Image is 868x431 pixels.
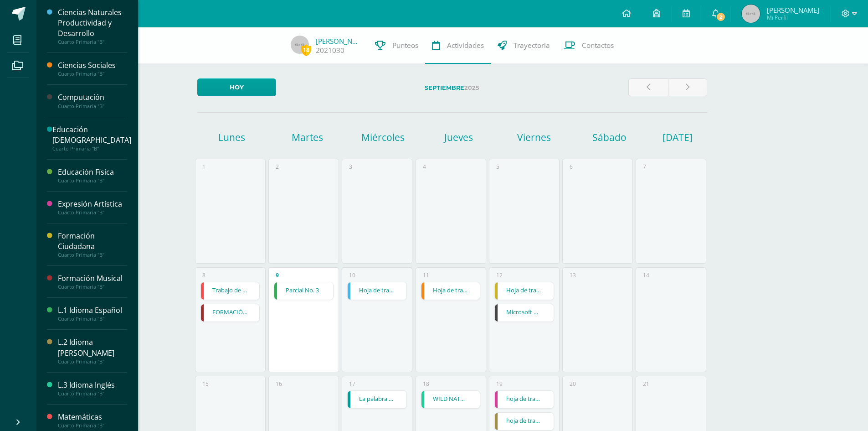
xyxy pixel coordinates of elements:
div: 18 [423,380,429,388]
div: Cuarto Primaria "B" [58,252,127,258]
strong: Septiembre [425,84,464,91]
a: Hoja de trabajo No.3 [348,282,406,300]
div: Cuarto Primaria "B" [52,145,131,152]
div: Cuarto Primaria "B" [58,209,127,216]
div: 2 [276,163,279,171]
a: Actividades [425,27,491,64]
div: Formación Ciudadana [58,231,127,252]
div: Cuarto Primaria "B" [58,358,127,365]
div: Cuarto Primaria "B" [58,390,127,397]
div: Matemáticas [58,412,127,422]
a: Ciencias Naturales Productividad y DesarrolloCuarto Primaria "B" [58,7,127,45]
img: 45x45 [742,5,760,23]
span: Trayectoria [514,41,550,50]
div: Hoja de trabajo No.3 | Tarea [347,282,407,300]
span: 18 [301,44,311,56]
div: 3 [349,163,352,171]
div: 17 [349,380,355,388]
a: Formación MusicalCuarto Primaria "B" [58,273,127,290]
h1: Viernes [498,131,570,144]
a: L.1 Idioma EspañolCuarto Primaria "B" [58,305,127,322]
span: Mi Perfil [767,14,819,21]
a: hoja de trabajo 3 [495,413,554,430]
div: WILD NATURE | Tarea [421,390,481,409]
div: 5 [496,163,499,171]
div: hoja de trabajo 3 | Tarea [494,390,554,409]
a: Punteos [368,27,425,64]
a: L.2 Idioma [PERSON_NAME]Cuarto Primaria "B" [58,337,127,364]
a: Parcial No. 3 [274,282,333,300]
a: Contactos [557,27,621,64]
a: 2021030 [316,46,344,55]
a: Expresión ArtísticaCuarto Primaria "B" [58,199,127,216]
h1: Lunes [195,131,268,144]
div: Cuarto Primaria "B" [58,422,127,429]
div: Ciencias Naturales Productividad y Desarrollo [58,7,127,39]
div: 9 [276,271,279,279]
div: 10 [349,271,355,279]
img: 45x45 [291,36,309,54]
div: L.2 Idioma [PERSON_NAME] [58,337,127,358]
a: Ciencias SocialesCuarto Primaria "B" [58,60,127,77]
a: hoja de trabajo 3 [495,391,554,408]
a: Trayectoria [491,27,557,64]
div: hoja de trabajo 3 | Tarea [494,412,554,431]
a: Hoy [197,78,276,96]
div: 11 [423,271,429,279]
div: Computación [58,92,127,103]
a: La palabra me enseña a dar frutos [348,391,406,408]
div: Ciencias Sociales [58,60,127,71]
div: 15 [202,380,209,388]
span: Punteos [392,41,418,50]
h1: Jueves [422,131,495,144]
div: 1 [202,163,205,171]
div: Cuarto Primaria "B" [58,316,127,322]
div: 12 [496,271,503,279]
span: Contactos [582,41,614,50]
div: Cuarto Primaria "B" [58,71,127,77]
label: 2025 [283,78,621,97]
div: Cuarto Primaria "B" [58,284,127,290]
div: 7 [643,163,646,171]
div: 19 [496,380,503,388]
div: 16 [276,380,282,388]
div: Microsoft Word elaboración redacción y personalización de documentos | Tarea [494,304,554,322]
div: Educación [DEMOGRAPHIC_DATA] [52,125,131,145]
div: Cuarto Primaria "B" [58,177,127,184]
a: Trabajo de zona No.3 [201,282,260,300]
div: 20 [570,380,576,388]
div: Trabajo de zona No.3 | Tarea [200,282,260,300]
div: 4 [423,163,426,171]
div: Hoja de trabajo No.3 | Tarea [421,282,481,300]
div: 8 [202,271,205,279]
div: Educación Física [58,167,127,177]
div: 21 [643,380,649,388]
div: Formación Musical [58,273,127,284]
div: Cuarto Primaria "B" [58,103,127,109]
a: Formación CiudadanaCuarto Primaria "B" [58,231,127,258]
a: Microsoft Word elaboración redacción y personalización de documentos [495,304,554,322]
div: La palabra me enseña a dar frutos | Tarea [347,390,407,409]
div: Hoja de trabajo No.3 | Tarea [494,282,554,300]
div: 6 [570,163,573,171]
div: L.3 Idioma Inglés [58,380,127,390]
a: Hoja de trabajo No.3 [421,282,480,300]
a: Educación [DEMOGRAPHIC_DATA]Cuarto Primaria "B" [52,125,131,152]
h1: Sábado [573,131,646,144]
div: L.1 Idioma Español [58,305,127,316]
div: 14 [643,271,649,279]
h1: [DATE] [663,131,674,144]
h1: Martes [271,131,344,144]
span: Actividades [447,41,484,50]
span: [PERSON_NAME] [767,5,819,15]
div: Expresión Artística [58,199,127,209]
a: ComputaciónCuarto Primaria "B" [58,92,127,109]
a: MatemáticasCuarto Primaria "B" [58,412,127,429]
a: L.3 Idioma InglésCuarto Primaria "B" [58,380,127,397]
div: Cuarto Primaria "B" [58,39,127,45]
div: 13 [570,271,576,279]
div: FORMACIÓN MUSICAL  SILENCIOS MUSICALES | Tarea [200,304,260,322]
a: Educación FísicaCuarto Primaria "B" [58,167,127,184]
a: Hoja de trabajo No.3 [495,282,554,300]
a: FORMACIÓN MUSICAL  SILENCIOS MUSICALES [201,304,260,322]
